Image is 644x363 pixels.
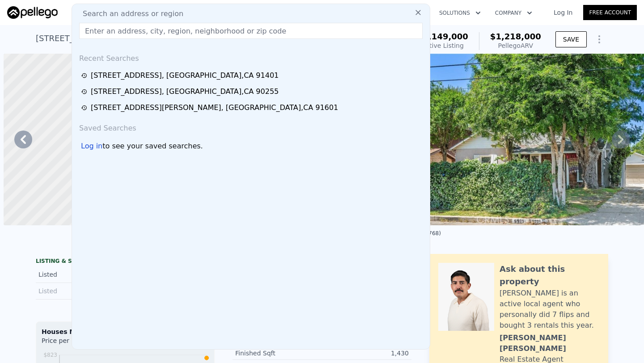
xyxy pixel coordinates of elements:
a: Log In [543,8,583,17]
div: Saved Searches [76,116,426,137]
div: [STREET_ADDRESS] , [GEOGRAPHIC_DATA] , CA 91401 [36,32,250,45]
div: [PERSON_NAME] [PERSON_NAME] [500,333,599,354]
div: Pellego ARV [490,41,541,50]
div: Finished Sqft [235,349,322,358]
button: Company [488,5,539,21]
div: Ask about this property [500,263,599,288]
div: 1,430 [322,349,409,358]
span: Active Listing [422,42,464,49]
span: $1,218,000 [490,32,541,41]
div: [STREET_ADDRESS][PERSON_NAME] , [GEOGRAPHIC_DATA] , CA 91601 [91,102,338,113]
span: $1,149,000 [417,32,468,41]
span: to see your saved searches. [102,141,203,152]
a: [STREET_ADDRESS], [GEOGRAPHIC_DATA],CA 90255 [81,86,424,97]
button: SAVE [555,31,587,47]
div: [PERSON_NAME] is an active local agent who personally did 7 flips and bought 3 rentals this year. [500,288,599,331]
div: Log in [81,141,102,152]
button: Show Options [590,30,608,48]
div: Listed [38,287,118,295]
div: Listed [38,270,118,279]
input: Enter an address, city, region, neighborhood or zip code [79,23,423,39]
a: [STREET_ADDRESS], [GEOGRAPHIC_DATA],CA 91401 [81,70,424,81]
div: Recent Searches [76,46,426,68]
span: Search an address or region [76,8,183,19]
div: Houses Median Sale [42,327,209,336]
tspan: $823 [43,352,57,358]
a: Free Account [583,5,637,20]
div: [STREET_ADDRESS] , [GEOGRAPHIC_DATA] , CA 91401 [91,70,279,81]
a: [STREET_ADDRESS][PERSON_NAME], [GEOGRAPHIC_DATA],CA 91601 [81,102,424,113]
img: Pellego [7,6,58,19]
button: Solutions [432,5,488,21]
div: LISTING & SALE HISTORY [36,257,215,266]
div: Price per Square Foot [42,336,125,350]
div: [STREET_ADDRESS] , [GEOGRAPHIC_DATA] , CA 90255 [91,86,279,97]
